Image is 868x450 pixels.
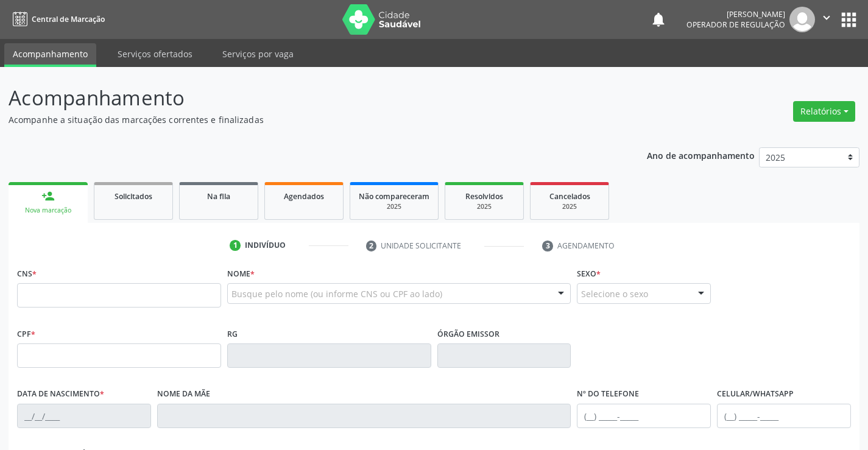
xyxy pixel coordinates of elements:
span: Central de Marcação [32,14,105,24]
button: notifications [650,11,667,28]
input: __/__/____ [17,404,151,428]
input: (__) _____-_____ [577,404,711,428]
div: [PERSON_NAME] [686,9,785,19]
span: Selecione o sexo [581,287,648,300]
input: (__) _____-_____ [717,404,851,428]
span: Busque pelo nome (ou informe CNS ou CPF ao lado) [231,287,442,300]
button:  [815,7,838,32]
a: Serviços ofertados [109,43,201,65]
p: Acompanhe a situação das marcações correntes e finalizadas [9,113,604,126]
span: Não compareceram [359,191,429,202]
label: RG [227,325,238,343]
img: img [789,7,815,32]
label: Data de nascimento [17,385,104,404]
p: Ano de acompanhamento [647,147,755,163]
button: Relatórios [793,101,855,122]
div: 2025 [359,202,429,211]
label: Celular/WhatsApp [717,385,794,404]
label: Nome da mãe [157,385,210,404]
span: Solicitados [115,191,152,202]
a: Acompanhamento [4,43,96,67]
label: CPF [17,325,35,343]
label: Sexo [577,264,601,283]
button: apps [838,9,859,30]
div: person_add [41,189,55,203]
div: 2025 [454,202,515,211]
label: CNS [17,264,37,283]
a: Central de Marcação [9,9,105,29]
span: Operador de regulação [686,19,785,30]
div: 1 [230,240,241,251]
div: Nova marcação [17,206,79,215]
label: Nome [227,264,255,283]
p: Acompanhamento [9,83,604,113]
div: Indivíduo [245,240,286,251]
a: Serviços por vaga [214,43,302,65]
label: Órgão emissor [437,325,499,343]
i:  [820,11,833,24]
label: Nº do Telefone [577,385,639,404]
span: Cancelados [549,191,590,202]
span: Na fila [207,191,230,202]
div: 2025 [539,202,600,211]
span: Resolvidos [465,191,503,202]
span: Agendados [284,191,324,202]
